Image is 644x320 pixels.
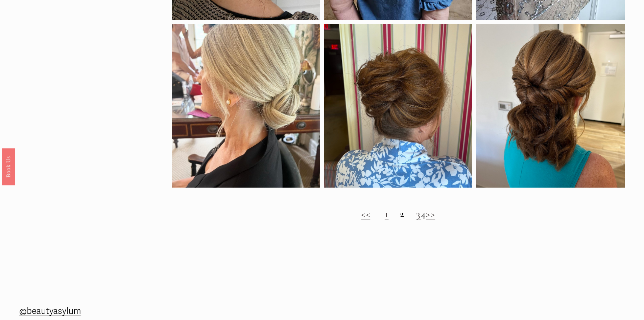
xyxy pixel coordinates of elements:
[385,208,389,220] a: 1
[19,303,81,319] a: @beautyasylum
[400,208,405,220] strong: 2
[172,208,625,220] h2: 4
[2,148,15,185] a: Book Us
[426,208,435,220] a: >>
[416,208,421,220] a: 3
[361,208,370,220] a: <<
